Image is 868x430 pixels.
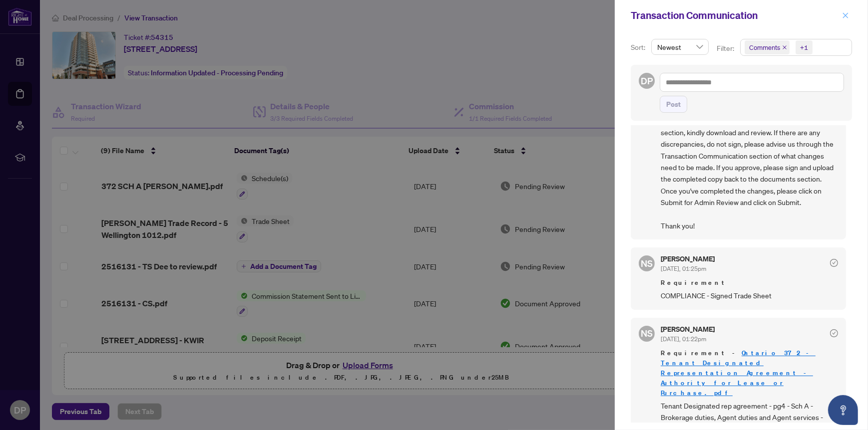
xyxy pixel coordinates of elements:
[782,45,787,50] span: close
[830,329,838,337] span: check-circle
[661,349,816,397] a: Ontario 372 - Tenant Designated Representation Agreement - Authority for Lease or Purchase.pdf
[828,395,858,425] button: Open asap
[661,265,706,272] span: [DATE], 01:25pm
[661,290,838,301] span: COMPLIANCE - Signed Trade Sheet
[661,278,838,288] span: Requirement
[657,39,703,54] span: Newest
[661,326,715,333] h5: [PERSON_NAME]
[830,259,838,267] span: check-circle
[660,96,687,113] button: Post
[641,256,653,270] span: NS
[717,43,736,54] p: Filter:
[749,42,780,52] span: Comments
[800,42,808,52] div: +1
[842,12,849,19] span: close
[661,348,838,398] span: Requirement -
[661,335,706,343] span: [DATE], 01:22pm
[745,40,790,54] span: Comments
[631,8,839,23] div: Transaction Communication
[641,326,653,340] span: NS
[631,42,647,53] p: Sort:
[661,255,715,262] h5: [PERSON_NAME]
[641,74,653,88] span: DP
[661,92,838,232] span: Hi [PERSON_NAME], Your trade sheet has been uploaded to the documents section, kindly download an...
